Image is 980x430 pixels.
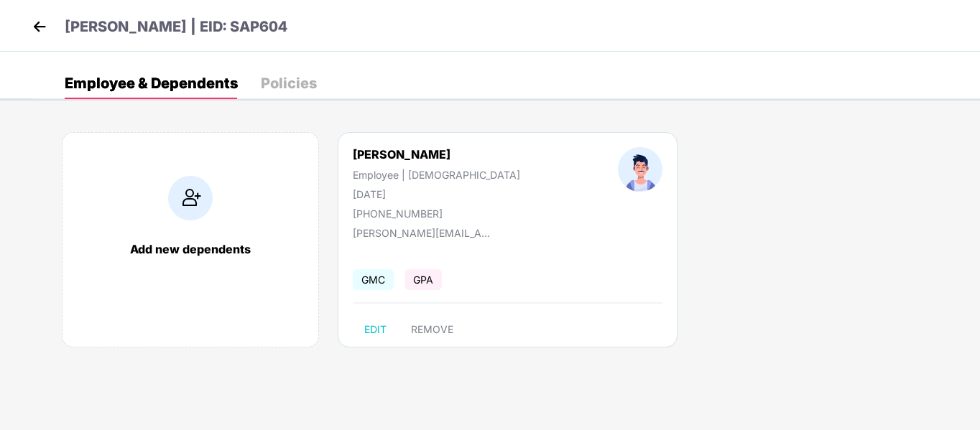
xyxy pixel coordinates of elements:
div: Add new dependents [77,242,304,256]
span: EDIT [364,324,387,335]
div: [DATE] [353,188,520,200]
button: EDIT [353,318,398,341]
div: [PERSON_NAME] [353,147,520,162]
img: profileImage [618,147,662,192]
button: REMOVE [399,318,465,341]
div: [PERSON_NAME][EMAIL_ADDRESS][DOMAIN_NAME] [353,227,496,239]
div: Policies [261,76,317,90]
div: [PHONE_NUMBER] [353,207,520,220]
div: Employee & Dependents [65,76,238,90]
img: addIcon [168,176,213,220]
span: GPA [405,269,442,290]
span: REMOVE [411,324,453,335]
img: back [29,16,50,37]
div: Employee | [DEMOGRAPHIC_DATA] [353,169,520,181]
p: [PERSON_NAME] | EID: SAP604 [65,16,287,38]
span: GMC [353,269,394,290]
